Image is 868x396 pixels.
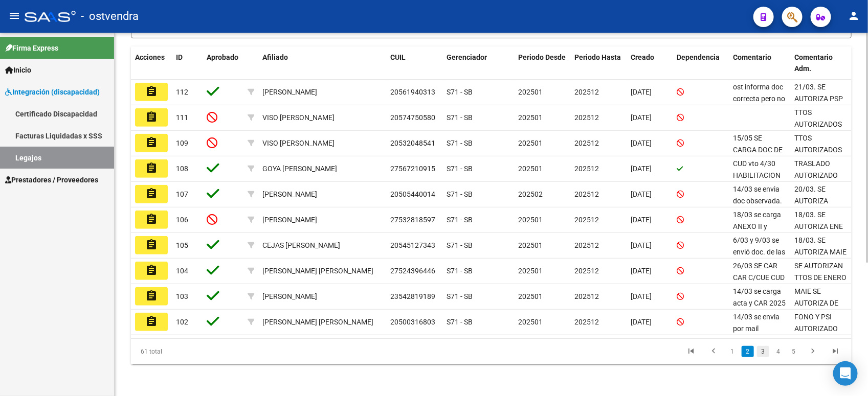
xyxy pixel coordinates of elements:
datatable-header-cell: Periodo Desde [514,46,570,80]
span: 18/03. SE AUTORIZA ENE Y FEB 25 X BAJA DE BENEFICIARIA [794,211,847,265]
span: 20561940313 [390,88,435,96]
span: 111 [176,113,188,122]
div: [PERSON_NAME] [262,189,317,200]
span: [DATE] [631,139,652,147]
datatable-header-cell: Creado [627,46,673,80]
li: page 3 [755,343,771,360]
span: 202512 [574,241,599,249]
span: Afiliado [262,53,288,61]
span: 27532818597 [390,216,435,224]
datatable-header-cell: Comentario [729,46,790,80]
datatable-header-cell: ID [172,46,203,80]
div: 61 total [131,339,273,364]
span: 27524396446 [390,267,435,275]
a: 1 [726,346,739,357]
span: S71 - SB [447,241,473,249]
span: 202501 [518,292,543,300]
datatable-header-cell: CUIL [386,46,442,80]
div: VISO [PERSON_NAME] [262,137,335,149]
li: page 4 [771,343,786,360]
span: ost informa doc correcta pero no se encuentra aprobado el legajo, aguardamos aprobación para emit... [733,83,786,184]
span: 105 [176,241,188,249]
span: 107 [176,190,188,198]
span: 20500316803 [390,318,435,326]
span: S71 - SB [447,88,473,96]
span: [DATE] [631,292,652,300]
span: [DATE] [631,88,652,96]
span: TTOS AUTORIZADOS DE MARZO A DICIEMBRE 2025, SEGUN DOCU ACTUALIZADA. 14/05. MAIE AUTORIZADO. CARGA... [794,108,849,279]
span: 202501 [518,216,543,224]
span: 202512 [574,267,599,275]
span: 202501 [518,165,543,173]
a: go to next page [803,346,822,357]
div: GOYA [PERSON_NAME] [262,163,337,175]
div: VISO [PERSON_NAME] [262,112,335,124]
span: 108 [176,165,188,173]
span: S71 - SB [447,292,473,300]
span: S71 - SB [447,190,473,198]
span: 202501 [518,139,543,147]
mat-icon: assignment [145,162,158,174]
datatable-header-cell: Afiliado [258,46,386,80]
span: TRASLADO AUTORIZADO POR MARZO 2025, POR VTO DE VTV Y HABILITACIÓN. TRATAMIENTOS DE REHABILITACIÓN... [794,159,851,365]
span: S71 - SB [447,267,473,275]
span: 202512 [574,165,599,173]
mat-icon: assignment [145,239,158,251]
span: - ostvendra [81,5,139,28]
datatable-header-cell: Comentario Adm. [790,46,852,80]
li: page 5 [786,343,802,360]
span: Inicio [5,64,31,76]
datatable-header-cell: Dependencia [673,46,729,80]
span: 202512 [574,88,599,96]
span: 202512 [574,318,599,326]
span: 202502 [518,190,543,198]
span: S71 - SB [447,216,473,224]
mat-icon: menu [8,10,20,22]
span: Integración (discapacidad) [5,86,100,98]
span: Periodo Desde [518,53,566,61]
span: 20532048541 [390,139,435,147]
span: Creado [631,53,654,61]
span: 202501 [518,267,543,275]
span: ID [176,53,183,61]
span: CUIL [390,53,406,61]
span: 202512 [574,292,599,300]
datatable-header-cell: Acciones [131,46,172,80]
span: Firma Express [5,42,58,54]
span: 202512 [574,139,599,147]
span: 202512 [574,113,599,122]
span: Comentario Adm. [794,53,833,73]
span: 103 [176,292,188,300]
mat-icon: person [848,10,860,22]
span: 20574750580 [390,113,435,122]
span: S71 - SB [447,139,473,147]
mat-icon: assignment [145,213,158,225]
span: 109 [176,139,188,147]
div: [PERSON_NAME] [262,214,317,226]
mat-icon: assignment [145,136,158,149]
div: [PERSON_NAME] [PERSON_NAME] [262,265,373,277]
span: 14/03 se envia por mail observaciones MAIE 8/10 CUD ACTUALIZADO VTO 2030 [733,313,782,379]
span: TTOS AUTORIZADOS DE MARZO A DICIEMBRE 2025, SEGUN DOCU ACTUALIZADA. 14/05. SE AUTORIZA MAIE DESDE... [794,134,849,328]
div: [PERSON_NAME] [PERSON_NAME] [262,316,373,328]
span: 104 [176,267,188,275]
datatable-header-cell: Aprobado [203,46,243,80]
span: 106 [176,216,188,224]
span: 27567210915 [390,165,435,173]
span: 202501 [518,88,543,96]
a: 4 [772,346,785,357]
a: go to first page [681,346,701,357]
span: Periodo Hasta [574,53,621,61]
span: 14/03 se carga acta y CAR 2025 26/03 se carga car c/ cue [733,287,786,330]
span: S71 - SB [447,318,473,326]
li: page 1 [725,343,740,360]
span: 26/03 SE CAR CAR C/CUE CUD ACTUALIZADO vto 02/10/2030 [733,262,785,305]
span: 20505440014 [390,190,435,198]
mat-icon: assignment [145,290,158,302]
span: [DATE] [631,241,652,249]
a: go to last page [826,346,845,357]
span: Dependencia [677,53,720,61]
span: 18/03 se carga ANEXO II y PRESUPUESTO MII. Afiliada de baja 01/03 Se cargan FC de enero y febrero. [733,211,783,289]
span: S71 - SB [447,113,473,122]
span: [DATE] [631,318,652,326]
